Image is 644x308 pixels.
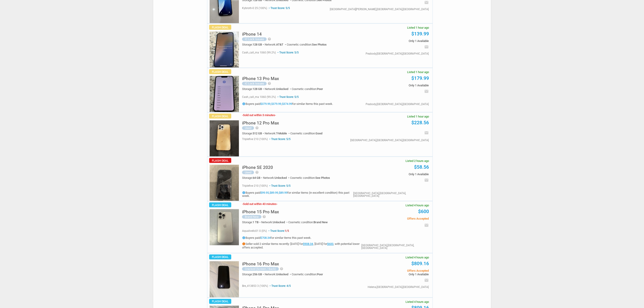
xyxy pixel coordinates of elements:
div: [GEOGRAPHIC_DATA][PERSON_NAME],[GEOGRAPHIC_DATA],[GEOGRAPHIC_DATA] [330,8,429,11]
span: Trust Score: 5/5 [268,7,290,10]
div: Network: [265,132,290,135]
div: Used [242,126,254,130]
h5: iPhone 15 Pro Max [242,210,279,214]
div: Storage: [242,132,265,135]
div: Network: [263,176,290,179]
div: [GEOGRAPHIC_DATA],[GEOGRAPHIC_DATA],[GEOGRAPHIC_DATA] [353,192,429,197]
div: [GEOGRAPHIC_DATA],[GEOGRAPHIC_DATA],[GEOGRAPHIC_DATA] [350,139,429,142]
span: Listed 1 hour ago [407,71,429,74]
span: - [242,113,243,117]
span: T-Mobile [276,132,287,135]
span: aqualivellc01 0 (0%) [242,229,267,232]
a: $99.95 [260,191,269,195]
span: Trust Score: 5/5 [268,184,291,187]
img: s-l225.jpg [210,209,239,245]
i: info [242,236,245,239]
h5: iPhone 16 Pro Max [242,262,279,266]
i: email [424,223,429,228]
i: help [268,37,271,41]
div: Cosmetic condition: [292,273,323,276]
h5: iPhone 12 Pro Max [242,121,279,125]
a: $89.99 [270,191,278,195]
h5: Buyers paid , , for similar items (in excellent condition) this past week. [242,191,353,197]
img: s-l225.jpg [210,165,239,201]
span: Flash Deal [209,69,231,74]
h5: Buyers paid , , for similar items this past week. [242,102,333,106]
img: s-l225.jpg [210,76,239,112]
h3: Sold out within 43 minutes [242,202,277,205]
img: s-l225.jpg [210,32,239,68]
span: AT&T [276,43,283,46]
div: Network: [261,221,288,224]
div: IC Lock Issues [242,82,267,85]
i: help [263,215,266,218]
div: Cosmetic condition: [290,176,330,179]
div: Network: [265,43,287,46]
a: $379.99 [271,102,281,106]
i: help [255,170,259,174]
span: Trust Score: 5/5 [277,51,299,54]
a: iPhone 15 Pro Max [242,211,279,214]
span: Listed 1 hour ago [407,115,429,118]
a: $908.34 [303,242,313,246]
i: info [242,242,245,246]
h5: Seller sold 2 similar items recently: [DATE] for , [DATE] for , with potential lower offers accep... [242,242,362,249]
span: Unlocked [276,87,288,91]
a: $600 [327,242,333,246]
span: Flash Deal [209,299,231,304]
div: Storage: [242,176,263,179]
div: [GEOGRAPHIC_DATA],[GEOGRAPHIC_DATA],[GEOGRAPHIC_DATA] [362,244,429,249]
span: Trust Score: [268,229,289,232]
span: Unlocked [275,176,287,179]
span: 128 GB [253,43,262,46]
span: kybroth-0 25 (100%) [242,7,267,10]
i: email [424,131,429,135]
h5: iPhone 14 [242,32,262,36]
span: Brand New [314,221,328,224]
div: Network: [265,273,292,276]
i: email [424,178,429,182]
h5: iPhone SE 2020 [242,165,273,170]
span: 64 GB [253,176,260,179]
div: Network: [265,87,292,90]
span: Listed 2 hours ago [406,159,429,162]
a: $89.99 [279,191,287,195]
a: $58.56 [414,164,429,170]
span: See Photos [315,176,330,179]
span: Unlocked [276,273,288,276]
span: Listed 4 hours ago [406,204,429,207]
h5: iPhone 13 Pro Max [242,76,279,81]
span: - [275,113,276,117]
span: Poor [317,273,323,276]
a: $708.34 [260,236,270,240]
h5: Buyers paid for similar items this past week. [242,236,362,239]
span: Trust Score: 5/5 [268,138,291,141]
div: IC Lock Issues [242,37,267,41]
h3: Sold out within 3 minutes [242,114,276,117]
div: Peabody,[GEOGRAPHIC_DATA],[GEOGRAPHIC_DATA] [366,52,429,55]
div: Cosmetic condition: [287,43,327,46]
span: Offers Accepted [361,217,429,220]
div: Used [242,171,254,174]
a: iPhone 12 Pro Max [242,122,279,125]
i: email [424,0,429,5]
span: cash_call_ma 1060 (99.2%) [242,51,276,54]
span: Listed 1 hour ago [407,26,429,29]
span: Trust Score: 5/5 [277,95,299,99]
span: cash_call_ma 1060 (99.2%) [242,95,276,99]
a: iPhone SE 2020 [242,166,273,170]
span: triplefive 210 (100%) [242,138,268,141]
span: Flash Deal [209,114,231,119]
a: $809.16 [412,261,429,266]
span: Flash Deal [209,202,231,207]
i: info [242,191,245,194]
span: 1/5 [285,229,289,232]
a: $374.99 [282,102,292,106]
img: s-l225.jpg [210,261,239,297]
span: Listed 4 hours ago [406,300,429,303]
a: $600 [418,209,429,214]
img: s-l225.jpg [210,120,239,156]
a: $139.99 [412,31,429,37]
span: Offers Accepted [361,269,429,272]
span: 256 GB [253,273,262,276]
